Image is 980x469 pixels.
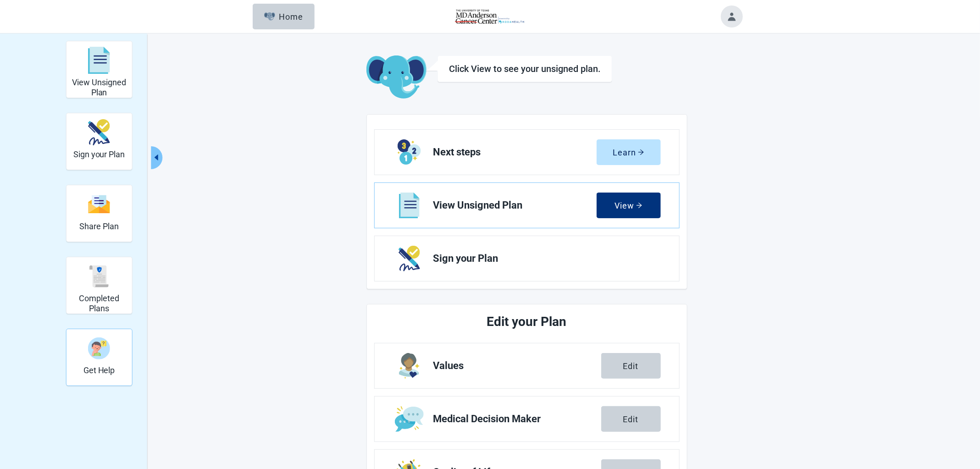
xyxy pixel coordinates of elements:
div: Edit [623,414,639,424]
button: Viewarrow-right [597,193,661,218]
h2: Sign your Plan [73,149,125,160]
img: svg%3e [88,265,110,287]
a: Next Sign your Plan section [375,236,679,281]
div: View Unsigned Plan [66,41,133,98]
h2: Completed Plans [70,293,128,313]
div: Share Plan [66,185,133,242]
a: Edit Medical Decision Maker section [375,397,679,441]
button: Toggle account menu [721,6,743,28]
div: Learn [613,148,644,157]
h2: Get Help [83,365,115,375]
img: Koda Health [443,9,537,24]
img: make_plan_official-CpYJDfBD.svg [88,119,110,145]
span: View Unsigned Plan [433,200,597,211]
div: Home [264,12,304,21]
div: Sign your Plan [66,113,133,170]
a: Edit Values section [375,343,679,388]
button: Learnarrow-right [597,139,661,165]
a: View View Unsigned Plan section [375,183,679,228]
button: Edit [601,353,661,379]
span: arrow-right [636,202,642,209]
button: ElephantHome [253,4,315,29]
img: Koda Elephant [366,55,426,99]
button: Edit [601,406,661,432]
img: Elephant [264,12,276,21]
h1: Click View to see your unsigned plan. [449,63,601,74]
h2: View Unsigned Plan [70,77,128,97]
span: caret-left [152,153,161,162]
div: View [615,201,642,210]
span: Medical Decision Maker [433,414,601,425]
h2: Share Plan [79,221,119,232]
div: Edit [623,361,639,370]
h2: Edit your Plan [409,312,645,332]
div: Completed Plans [66,257,133,314]
span: Values [433,360,601,371]
img: person-question-x68TBcxA.svg [88,337,110,359]
span: Next steps [433,147,597,158]
a: Learn Next steps section [375,130,679,175]
span: arrow-right [638,149,644,155]
button: Collapse menu [151,146,162,169]
span: Sign your Plan [433,253,653,264]
img: svg%3e [88,194,110,214]
img: svg%3e [88,47,110,74]
div: Get Help [66,329,133,386]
